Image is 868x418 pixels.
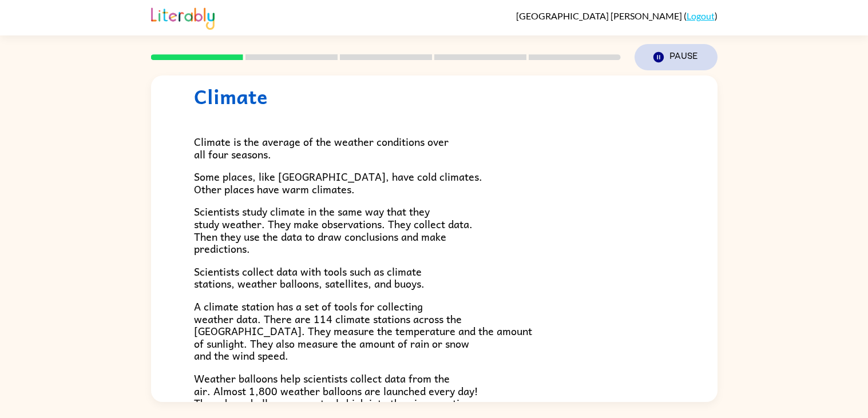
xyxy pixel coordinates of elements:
[194,203,473,257] span: Scientists study climate in the same way that they study weather. They make observations. They co...
[687,10,715,21] a: Logout
[194,298,532,364] span: A climate station has a set of tools for collecting weather data. There are 114 climate stations ...
[635,44,718,70] button: Pause
[194,168,482,197] span: Some places, like [GEOGRAPHIC_DATA], have cold climates. Other places have warm climates.
[151,5,215,30] img: Literably
[516,10,684,21] span: [GEOGRAPHIC_DATA] [PERSON_NAME]
[516,10,718,21] div: ( )
[194,85,675,108] h1: Climate
[194,263,425,292] span: Scientists collect data with tools such as climate stations, weather balloons, satellites, and bu...
[194,133,449,162] span: Climate is the average of the weather conditions over all four seasons.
